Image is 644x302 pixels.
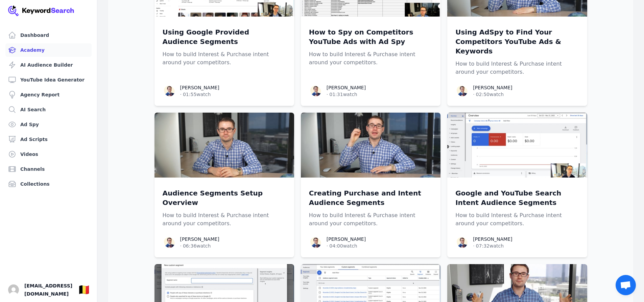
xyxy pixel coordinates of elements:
a: Channels [5,162,92,176]
span: · [180,91,182,98]
a: AI Search [5,103,92,116]
p: Google and YouTube Search Intent Audience Segments [455,188,579,207]
p: Using Google Provided Audience Segments [163,27,286,46]
p: How to build Interest & Purchase intent around your competitors. [455,60,579,76]
p: Using AdSpy to Find Your Competitors YouTube Ads & Keywords [455,27,579,56]
a: How to Spy on Competitors YouTube Ads with Ad SpyHow to build Interest & Purchase intent around y... [309,27,432,67]
span: 01:55 watch [183,91,211,98]
span: · [180,242,182,249]
a: [PERSON_NAME] [327,236,366,242]
p: How to build Interest & Purchase intent around your competitors. [309,50,432,67]
span: · [473,91,474,98]
button: 🇧🇪 [78,283,90,297]
p: Creating Purchase and Intent Audience Segments [309,188,432,207]
a: AI Audience Builder [5,58,92,72]
span: · [327,91,328,98]
p: How to build Interest & Purchase intent around your competitors. [309,211,432,228]
span: 02:50 watch [476,91,504,98]
p: Audience Segments Setup Overview [163,188,286,207]
img: Your Company [8,5,74,16]
a: Ad Spy [5,118,92,131]
a: [PERSON_NAME] [327,85,366,90]
a: Creating Purchase and Intent Audience SegmentsHow to build Interest & Purchase intent around your... [309,188,432,228]
span: · [327,242,328,249]
a: Ad Scripts [5,133,92,146]
p: How to Spy on Competitors YouTube Ads with Ad Spy [309,27,432,46]
a: Videos [5,147,92,161]
a: [PERSON_NAME] [180,236,219,242]
a: YouTube Idea Generator [5,73,92,87]
span: [EMAIL_ADDRESS][DOMAIN_NAME] [24,282,72,298]
a: [PERSON_NAME] [473,85,512,90]
a: [PERSON_NAME] [180,85,219,90]
span: 04:00 watch [329,242,357,249]
a: Using AdSpy to Find Your Competitors YouTube Ads & KeywordsHow to build Interest & Purchase inten... [455,27,579,76]
button: Open user button [8,284,19,295]
span: 01:31 watch [329,91,357,98]
a: Dashboard [5,28,92,42]
span: 07:32 watch [476,242,504,249]
p: How to build Interest & Purchase intent around your competitors. [163,211,286,228]
a: Agency Report [5,88,92,101]
div: Open chat [616,275,636,295]
span: · [473,242,474,249]
p: How to build Interest & Purchase intent around your competitors. [163,50,286,67]
a: Audience Segments Setup OverviewHow to build Interest & Purchase intent around your competitors. [163,188,286,228]
a: Collections [5,177,92,191]
a: Using Google Provided Audience SegmentsHow to build Interest & Purchase intent around your compet... [163,27,286,67]
div: 🇧🇪 [78,284,90,296]
p: How to build Interest & Purchase intent around your competitors. [455,211,579,228]
a: [PERSON_NAME] [473,236,512,242]
a: Google and YouTube Search Intent Audience SegmentsHow to build Interest & Purchase intent around ... [455,188,579,228]
a: Academy [5,43,92,57]
span: 06:36 watch [183,242,211,249]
